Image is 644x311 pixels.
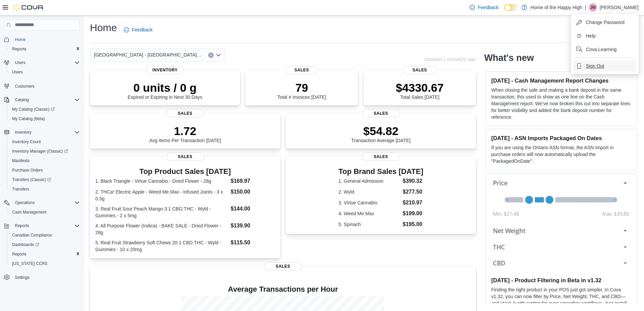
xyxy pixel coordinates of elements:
a: Inventory Count [9,138,44,146]
dd: $199.00 [403,209,423,218]
button: Inventory [1,128,82,137]
span: Settings [12,273,80,282]
dt: 1. General Admission [338,178,400,184]
span: Manifests [12,158,29,163]
button: Clear input [208,52,214,58]
span: Cash Management [9,208,80,216]
button: Users [12,59,28,67]
div: Total Sales [DATE] [396,81,444,100]
button: Cova Learning [574,44,636,55]
p: If you are using the Ontario ASN format, the ASN Import in purchase orders will now automatically... [491,144,631,164]
span: Inventory Manager (Classic) [12,149,68,154]
button: Purchase Orders [7,165,82,175]
a: Users [9,68,25,76]
button: Users [1,58,82,67]
dd: $210.97 [403,199,423,207]
dd: $115.50 [231,239,275,247]
button: Customers [1,81,82,91]
span: Catalog [12,96,80,104]
button: Open list of options [216,52,221,58]
dt: 4. Weed Me Max [338,210,400,217]
button: Inventory [12,128,34,136]
span: Inventory Count [9,138,80,146]
button: Reports [7,44,82,54]
span: Sales [362,153,400,161]
h3: Top Brand Sales [DATE] [338,168,423,176]
span: Washington CCRS [9,260,80,268]
button: Catalog [12,96,31,104]
span: Feedback [132,26,152,33]
nav: Complex example [4,32,80,300]
button: My Catalog (Beta) [7,114,82,124]
a: Feedback [467,1,501,14]
button: Catalog [1,95,82,105]
h3: Top Product Sales [DATE] [95,168,275,176]
span: Reports [9,45,80,53]
dt: 5. Real Fruit Strawberry Soft Chews 20:1 CBD:THC - Wyld - Gummies - 10 x 20mg [95,239,228,253]
span: Canadian Compliance [12,232,52,238]
a: My Catalog (Classic) [7,105,82,114]
h3: [DATE] - Product Filtering in Beta in v1.32 [491,277,631,284]
span: Customers [12,82,80,90]
a: Reports [9,45,29,53]
span: Inventory Count [12,139,41,145]
span: Sales [362,109,400,117]
p: 1.72 [149,124,221,138]
p: $54.82 [351,124,411,138]
span: Users [12,59,80,67]
a: Transfers (Classic) [7,175,82,184]
button: Sign Out [574,61,636,71]
a: Customers [12,82,37,90]
dd: $195.00 [403,220,423,228]
a: Inventory Manager (Classic) [9,147,71,155]
p: Home of the Happy High [530,3,582,12]
button: Reports [7,249,82,259]
dt: 5. Spinach [338,221,400,228]
button: Change Password [574,17,636,28]
button: Users [7,67,82,77]
button: [US_STATE] CCRS [7,259,82,268]
span: Inventory [12,128,80,136]
span: Settings [15,275,29,280]
div: Total # Invoices [DATE] [277,81,326,100]
span: Operations [12,199,80,207]
dd: $144.00 [231,205,275,213]
dd: $150.00 [231,188,275,196]
a: My Catalog (Classic) [9,105,57,113]
span: Transfers [12,186,29,192]
dt: 2. Wyld [338,188,400,195]
dt: 3. Real Fruit Sour Peach Mango 3:1 CBG:THC - Wyld - Gummies - 2 x 5mg [95,205,228,219]
a: Manifests [9,157,32,165]
span: Users [12,69,23,75]
div: Jessica Manuel [589,3,597,12]
span: Inventory [146,66,184,74]
span: My Catalog (Beta) [12,116,45,121]
dd: $169.97 [231,177,275,185]
span: Reports [12,222,80,230]
span: Dashboards [12,242,39,247]
span: Catalog [15,97,29,103]
a: Purchase Orders [9,166,46,174]
span: Home [12,35,80,44]
button: Inventory Count [7,137,82,147]
a: Cash Management [9,208,49,216]
span: Sales [166,109,204,117]
button: Operations [12,199,38,207]
button: Operations [1,198,82,207]
span: Cova Learning [586,46,617,53]
p: When closing the safe and making a bank deposit in the same transaction, this used to show as one... [491,87,631,120]
a: Home [12,36,28,44]
span: JM [590,3,596,12]
dt: 4. All Purpose Flower (Indica) - BAKE SALE - Dried Flower - 28g [95,222,228,236]
p: 79 [277,81,326,94]
button: Help [574,30,636,41]
span: Sales [285,66,319,74]
button: Home [1,35,82,44]
a: Settings [12,273,32,282]
p: | [585,3,586,12]
span: Customers [15,84,34,89]
button: Cash Management [7,207,82,217]
span: Reports [12,251,26,257]
button: Canadian Compliance [7,230,82,240]
span: Users [15,60,25,65]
